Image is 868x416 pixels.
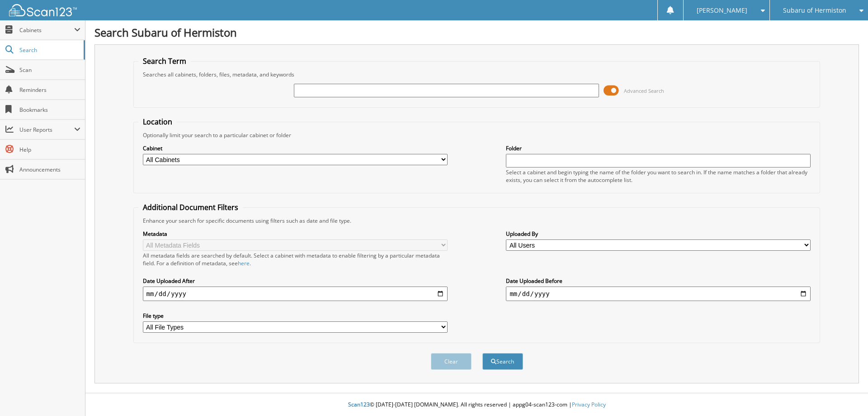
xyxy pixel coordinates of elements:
div: Searches all cabinets, folders, files, metadata, and keywords [138,71,816,78]
label: Cabinet [143,144,448,152]
span: Advanced Search [624,87,664,94]
h1: Search Subaru of Hermiston [94,25,859,40]
div: © [DATE]-[DATE] [DOMAIN_NAME]. All rights reserved | appg04-scan123-com | [85,394,868,416]
span: Reminders [19,86,80,94]
span: Scan [19,66,80,74]
input: end [506,287,811,301]
iframe: Chat Widget [823,373,868,416]
button: Search [482,353,523,370]
input: start [143,287,448,301]
div: Enhance your search for specific documents using filters such as date and file type. [138,217,816,225]
span: Scan123 [348,401,370,408]
div: Optionally limit your search to a particular cabinet or folder [138,131,816,139]
span: Subaru of Hermiston [783,8,846,13]
span: User Reports [19,126,74,134]
span: Bookmarks [19,106,80,114]
a: here [238,259,250,267]
span: Search [19,46,79,54]
div: Select a cabinet and begin typing the name of the folder you want to search in. If the name match... [506,168,811,184]
span: [PERSON_NAME] [697,8,747,13]
a: Privacy Policy [572,401,606,408]
label: Folder [506,144,811,152]
label: Metadata [143,230,448,238]
label: Date Uploaded Before [506,277,811,285]
legend: Location [138,117,177,127]
span: Help [19,146,80,153]
legend: Search Term [138,56,191,66]
div: All metadata fields are searched by default. Select a cabinet with metadata to enable filtering b... [143,252,448,267]
span: Cabinets [19,26,74,34]
label: Uploaded By [506,230,811,238]
img: scan123-logo-white.svg [9,4,77,16]
button: Clear [431,353,472,370]
legend: Additional Document Filters [138,202,243,212]
label: Date Uploaded After [143,277,448,285]
span: Announcements [19,166,80,173]
label: File type [143,312,448,320]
